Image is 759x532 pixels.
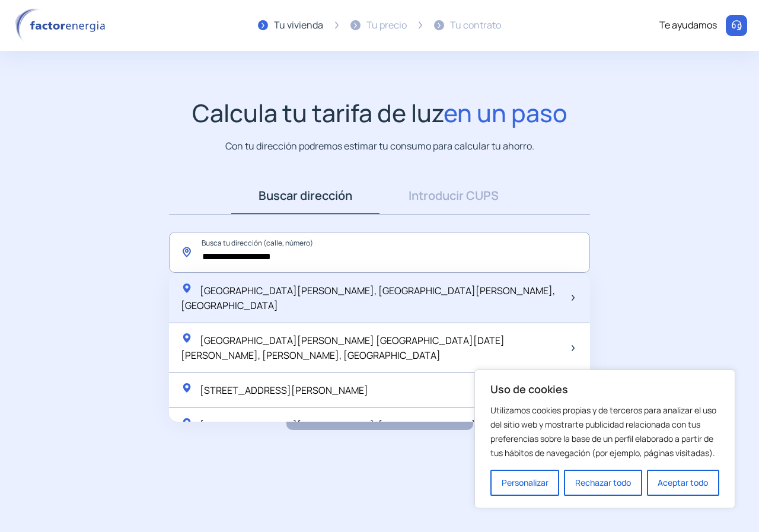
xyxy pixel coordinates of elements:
img: llamar [731,20,742,31]
p: Utilizamos cookies propias y de terceros para analizar el uso del sitio web y mostrarte publicida... [490,403,719,460]
button: Rechazar todo [564,470,642,496]
span: [GEOGRAPHIC_DATA][PERSON_NAME], [GEOGRAPHIC_DATA][PERSON_NAME], [GEOGRAPHIC_DATA] [181,284,555,313]
a: Buscar dirección [231,177,379,214]
span: en un paso [444,96,567,129]
button: Aceptar todo [647,470,719,496]
img: location-pin-green.svg [181,382,193,394]
span: [GEOGRAPHIC_DATA][PERSON_NAME] [GEOGRAPHIC_DATA][DATE][PERSON_NAME], [PERSON_NAME], [GEOGRAPHIC_D... [181,334,505,362]
div: Tu contrato [450,18,501,33]
div: Tu vivienda [274,18,323,33]
img: logo factor [12,8,113,43]
img: arrow-next-item.svg [572,295,575,301]
img: location-pin-green.svg [181,282,193,294]
span: [GEOGRAPHIC_DATA][PERSON_NAME], [GEOGRAPHIC_DATA][PERSON_NAME], [GEOGRAPHIC_DATA] [181,419,555,447]
div: Tu precio [366,18,407,33]
div: Te ayudamos [659,18,717,33]
img: arrow-next-item.svg [572,345,575,351]
p: Con tu dirección podremos estimar tu consumo para calcular tu ahorro. [225,139,534,154]
p: Uso de cookies [490,382,719,396]
div: Uso de cookies [474,369,735,508]
h1: Calcula tu tarifa de luz [192,98,567,128]
img: location-pin-green.svg [181,332,193,344]
span: [STREET_ADDRESS][PERSON_NAME] [200,384,368,397]
button: Personalizar [490,470,559,496]
img: location-pin-green.svg [181,417,193,429]
a: Introducir CUPS [379,177,528,214]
